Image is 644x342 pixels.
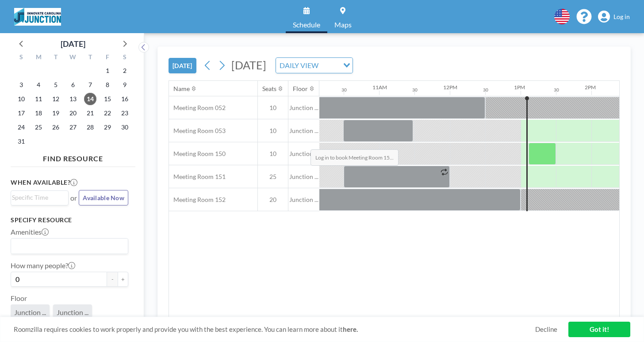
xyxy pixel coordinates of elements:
[11,294,27,303] label: Floor
[57,308,88,317] span: Junction ...
[14,325,535,334] span: Roomzilla requires cookies to work properly and provide you with the best experience. You can lea...
[288,196,319,204] span: Junction ...
[84,79,96,91] span: Thursday, August 7, 2025
[288,104,319,112] span: Junction ...
[119,121,131,133] span: Saturday, August 30, 2025
[258,104,288,112] span: 10
[12,193,63,202] input: Search for option
[258,127,288,135] span: 10
[118,272,128,287] button: +
[14,8,61,26] img: organization-logo
[262,85,276,93] div: Seats
[61,38,85,50] div: [DATE]
[11,151,135,163] h4: FIND RESOURCE
[14,308,46,317] span: Junction ...
[288,127,319,135] span: Junction ...
[598,11,630,23] a: Log in
[169,127,226,135] span: Meeting Room 053
[101,93,114,105] span: Friday, August 15, 2025
[288,150,319,158] span: Junction ...
[15,135,27,148] span: Sunday, August 31, 2025
[258,150,288,158] span: 10
[119,107,131,119] span: Saturday, August 23, 2025
[15,79,27,91] span: Sunday, August 3, 2025
[119,65,131,77] span: Saturday, August 2, 2025
[15,121,27,133] span: Sunday, August 24, 2025
[169,104,226,112] span: Meeting Room 052
[11,239,128,254] div: Search for option
[50,107,62,119] span: Tuesday, August 19, 2025
[12,240,123,252] input: Search for option
[276,58,353,73] div: Search for option
[99,52,116,64] div: F
[116,52,133,64] div: S
[613,13,630,21] span: Log in
[169,173,226,181] span: Meeting Room 151
[32,107,45,119] span: Monday, August 18, 2025
[67,79,79,91] span: Wednesday, August 6, 2025
[81,52,99,64] div: T
[47,52,65,64] div: T
[173,85,190,93] div: Name
[231,58,266,72] span: [DATE]
[50,121,62,133] span: Tuesday, August 26, 2025
[70,194,77,202] span: or
[32,121,45,133] span: Monday, August 25, 2025
[343,325,358,333] a: here.
[119,93,131,105] span: Saturday, August 16, 2025
[84,107,96,119] span: Thursday, August 21, 2025
[169,196,226,204] span: Meeting Room 152
[293,85,308,93] div: Floor
[13,52,30,64] div: S
[15,107,27,119] span: Sunday, August 17, 2025
[535,325,557,334] a: Decline
[288,173,319,181] span: Junction ...
[50,93,62,105] span: Tuesday, August 12, 2025
[568,322,630,337] a: Got it!
[585,84,596,91] div: 2PM
[278,60,320,71] span: DAILY VIEW
[67,93,79,105] span: Wednesday, August 13, 2025
[101,121,114,133] span: Friday, August 29, 2025
[11,261,75,270] label: How many people?
[334,21,352,28] span: Maps
[321,60,338,71] input: Search for option
[15,93,27,105] span: Sunday, August 10, 2025
[341,87,347,93] div: 30
[258,196,288,204] span: 20
[443,84,457,91] div: 12PM
[30,52,47,64] div: M
[412,87,418,93] div: 30
[372,84,387,91] div: 11AM
[67,121,79,133] span: Wednesday, August 27, 2025
[67,107,79,119] span: Wednesday, August 20, 2025
[169,58,196,73] button: [DATE]
[83,194,124,201] span: Available Now
[554,87,559,93] div: 30
[107,272,118,287] button: -
[84,93,96,105] span: Thursday, August 14, 2025
[32,79,45,91] span: Monday, August 4, 2025
[293,21,320,28] span: Schedule
[101,79,114,91] span: Friday, August 8, 2025
[11,191,68,204] div: Search for option
[84,121,96,133] span: Thursday, August 28, 2025
[310,149,399,166] span: Log in to book Meeting Room 15...
[483,87,488,93] div: 30
[169,150,226,158] span: Meeting Room 150
[50,79,62,91] span: Tuesday, August 5, 2025
[101,107,114,119] span: Friday, August 22, 2025
[101,65,114,77] span: Friday, August 1, 2025
[65,52,82,64] div: W
[79,190,128,205] button: Available Now
[32,93,45,105] span: Monday, August 11, 2025
[258,173,288,181] span: 25
[514,84,525,91] div: 1PM
[11,216,128,224] h3: Specify resource
[11,228,49,236] label: Amenities
[119,79,131,91] span: Saturday, August 9, 2025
